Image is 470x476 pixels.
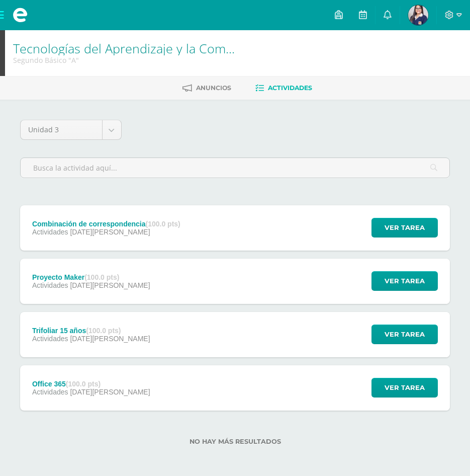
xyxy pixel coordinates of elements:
span: [DATE][PERSON_NAME] [70,228,150,236]
span: Actividades [32,228,68,236]
h1: Tecnologías del Aprendizaje y la Comunicación [13,41,240,55]
span: [DATE][PERSON_NAME] [70,388,150,396]
span: Anuncios [196,84,231,92]
label: No hay más resultados [20,438,450,445]
div: Office 365 [32,380,150,388]
span: Ver tarea [385,272,425,290]
img: cdb890a0fcd4f4617e9d2f114d2d58da.png [408,5,428,25]
button: Ver tarea [371,271,438,291]
button: Ver tarea [371,325,438,344]
a: Tecnologías del Aprendizaje y la Comunicación [13,40,280,57]
strong: (100.0 pts) [146,220,180,228]
span: Actividades [32,388,68,396]
div: Combinación de correspondencia [32,220,180,228]
span: [DATE][PERSON_NAME] [70,335,150,343]
button: Ver tarea [371,218,438,237]
button: Ver tarea [371,378,438,398]
span: Ver tarea [385,325,425,344]
span: Actividades [32,281,68,289]
span: Ver tarea [385,218,425,237]
span: Ver tarea [385,378,425,397]
div: Proyecto Maker [32,273,150,281]
span: Actividades [268,84,312,92]
div: Segundo Básico 'A' [13,55,240,65]
strong: (100.0 pts) [86,327,121,335]
a: Actividades [255,80,312,96]
a: Anuncios [182,80,231,96]
input: Busca la actividad aquí... [21,158,449,178]
strong: (100.0 pts) [66,380,101,388]
a: Unidad 3 [21,120,121,139]
span: Unidad 3 [28,120,95,139]
span: [DATE][PERSON_NAME] [70,281,150,289]
strong: (100.0 pts) [84,273,119,281]
div: Trifoliar 15 años [32,327,150,335]
span: Actividades [32,335,68,343]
